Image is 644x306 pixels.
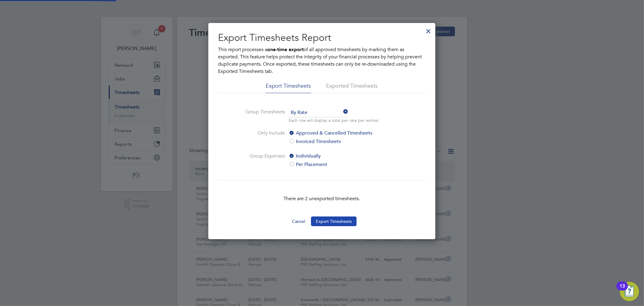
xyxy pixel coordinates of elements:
label: Approved & Cancelled Timesheets [289,129,390,137]
button: Cancel [287,216,310,226]
label: Invoiced Timesheets [289,138,390,145]
label: Per Placement [289,161,390,168]
p: This report processes a of all approved timesheets by marking them as exported. This feature help... [218,46,426,75]
div: 13 [620,286,625,294]
li: Exported Timesheets [326,82,378,93]
p: There are 2 unexported timesheets. [218,195,426,202]
li: Export Timesheets [266,82,311,93]
label: Group Timesheets [240,108,285,122]
span: By Rate [289,108,348,117]
button: Open Resource Center, 13 new notifications [620,282,639,301]
button: Export Timesheets [311,216,357,226]
label: Group Expenses [240,152,285,168]
p: Each row will display a total per rate per worker [289,117,379,123]
label: Only Include [240,129,285,145]
b: one-time export [267,47,304,52]
label: Individually [289,152,390,160]
h2: Export Timesheets Report [218,31,426,44]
